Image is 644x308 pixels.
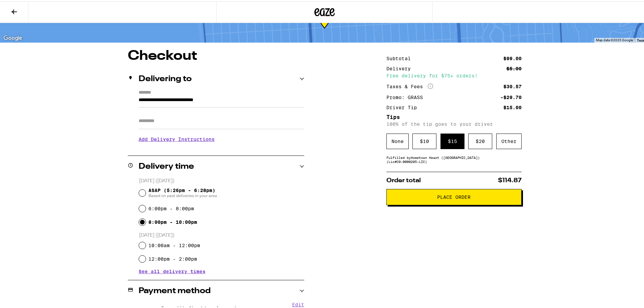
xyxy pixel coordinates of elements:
span: Map data ©2025 Google [596,37,633,41]
label: 10:00am - 12:00pm [148,241,200,247]
div: Promo: GRASS [386,94,428,98]
p: We'll contact you at [PHONE_NUMBER] when we arrive [139,146,304,151]
span: Order total [386,176,421,182]
label: 8:00pm - 10:00pm [148,218,197,223]
button: Place Order [386,188,522,204]
img: Google [2,32,24,41]
h2: Delivery time [139,161,194,169]
label: 12:00pm - 2:00pm [148,255,197,260]
span: ASAP (5:26pm - 6:28pm) [148,186,217,197]
div: $5.00 [506,65,522,70]
div: $ 20 [468,132,492,148]
h3: Add Delivery Instructions [139,130,304,146]
div: $99.00 [503,55,522,60]
div: Taxes & Fees [386,82,433,88]
p: 100% of the tip goes to your driver [386,120,522,125]
span: Hi. Need any help? [4,5,49,10]
span: Place Order [437,193,471,198]
p: [DATE] ([DATE]) [139,231,304,237]
span: $114.87 [498,176,522,182]
a: Open this area in Google Maps (opens a new window) [2,32,24,41]
button: Edit [292,301,304,306]
div: Free delivery for $75+ orders! [386,72,522,77]
p: [DATE] ([DATE]) [139,176,304,183]
button: See all delivery times [139,268,206,273]
div: $15.00 [503,104,522,109]
div: Subtotal [386,55,415,60]
div: Driver Tip [386,104,422,109]
div: None [386,132,409,148]
div: $ 15 [440,132,464,148]
div: $ 10 [412,132,436,148]
div: $30.57 [503,83,522,88]
div: Delivery [386,65,415,70]
h2: Delivering to [139,74,192,82]
label: 6:00pm - 8:00pm [148,205,194,210]
h2: Payment method [139,286,211,294]
span: Based on past deliveries in your area [148,192,217,197]
div: Fulfilled by Hometown Heart ([GEOGRAPHIC_DATA]) (Lic# C9-0000295-LIC ) [386,154,522,162]
h5: Tips [386,113,522,119]
h1: Checkout [128,48,304,62]
div: -$29.70 [500,94,522,98]
div: Other [496,132,522,148]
